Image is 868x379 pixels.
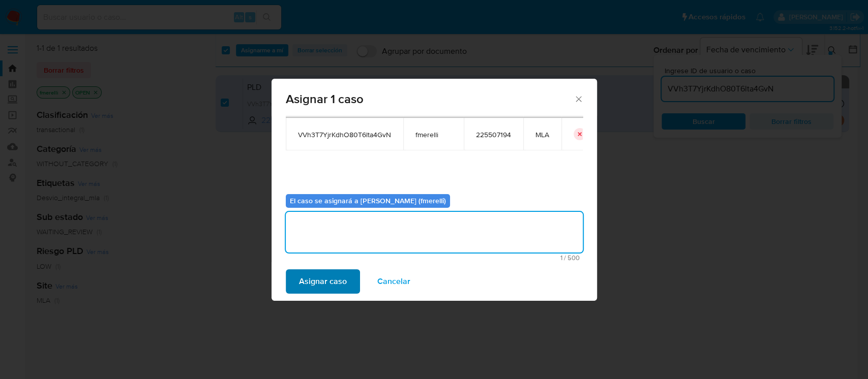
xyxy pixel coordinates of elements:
[299,270,347,293] span: Asignar caso
[377,270,410,293] span: Cancelar
[286,93,574,105] span: Asignar 1 caso
[272,79,597,301] div: assign-modal
[289,255,580,261] span: Máximo 500 caracteres
[415,130,452,139] span: fmerelli
[476,130,511,139] span: 225507194
[535,130,549,139] span: MLA
[574,128,586,140] button: icon-button
[286,269,360,294] button: Asignar caso
[290,196,446,206] b: El caso se asignará a [PERSON_NAME] (fmerelli)
[364,269,424,294] button: Cancelar
[574,94,583,103] button: Cerrar ventana
[298,130,391,139] span: VVh3T7YjrKdhO80T6lta4GvN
